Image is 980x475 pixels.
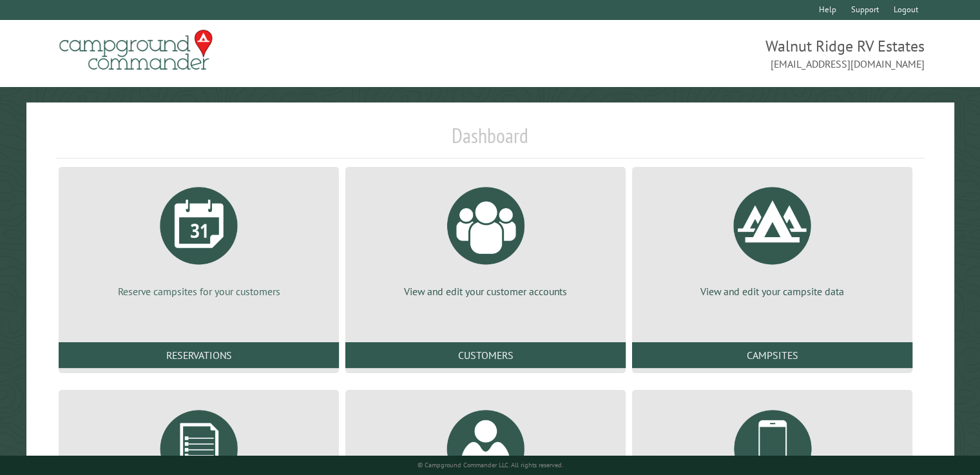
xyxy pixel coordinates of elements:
[418,461,563,469] small: © Campground Commander LLC. All rights reserved.
[55,25,216,75] img: Campground Commander
[345,342,626,368] a: Customers
[490,35,925,72] span: Walnut Ridge RV Estates [EMAIL_ADDRESS][DOMAIN_NAME]
[648,177,897,298] a: View and edit your campsite data
[74,177,323,298] a: Reserve campsites for your customers
[59,342,339,368] a: Reservations
[648,284,897,298] p: View and edit your campsite data
[55,123,925,159] h1: Dashboard
[74,284,323,298] p: Reserve campsites for your customers
[361,177,610,298] a: View and edit your customer accounts
[632,342,912,368] a: Campsites
[361,284,610,298] p: View and edit your customer accounts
